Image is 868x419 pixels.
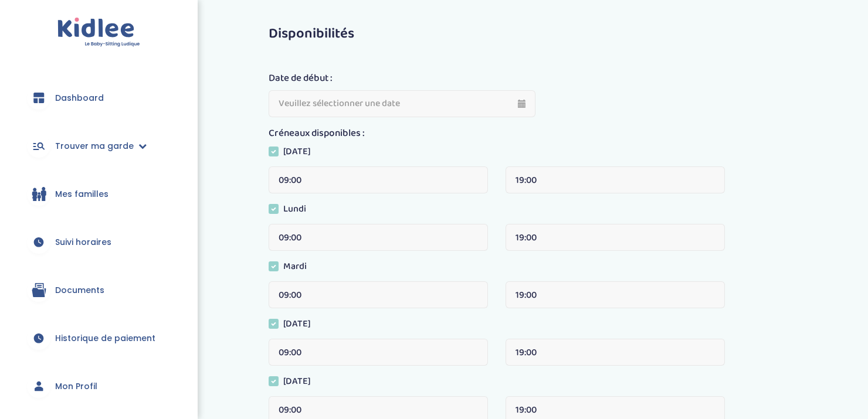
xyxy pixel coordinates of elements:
span: Trouver ma garde [55,140,134,152]
label: Lundi [269,202,315,220]
a: Dashboard [18,77,180,119]
span: Documents [55,284,104,297]
span: Dashboard [55,92,104,104]
span: Mon Profil [55,380,97,393]
a: Historique de paiement [18,317,180,359]
label: [DATE] [269,374,320,392]
label: Date de début : [269,71,333,86]
span: Historique de paiement [55,332,155,345]
h3: Disponibilités [269,26,820,42]
a: Trouver ma garde [18,125,180,167]
img: logo.svg [57,18,140,47]
input: Veuillez sélectionner une date [269,90,535,117]
label: [DATE] [269,145,320,162]
a: Documents [18,269,180,311]
label: Créneaux disponibles : [269,126,365,141]
label: [DATE] [269,317,320,335]
label: Mardi [269,260,316,277]
a: Mes familles [18,173,180,215]
span: Suivi horaires [55,236,111,248]
a: Mon Profil [18,365,180,407]
span: Mes familles [55,188,108,200]
a: Suivi horaires [18,221,180,263]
